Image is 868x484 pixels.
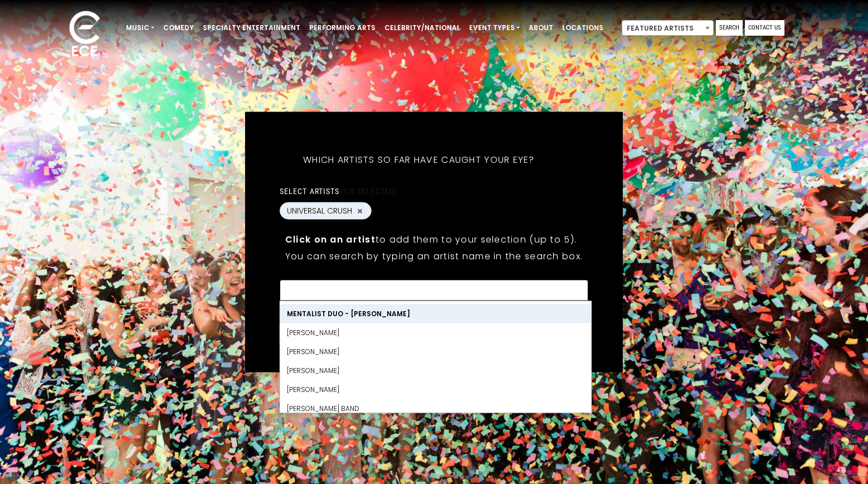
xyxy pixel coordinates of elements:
[280,361,591,380] li: [PERSON_NAME]
[716,20,743,36] a: Search
[198,18,305,37] a: Specialty Entertainment
[57,8,113,62] img: ece_new_logo_whitev2-1.png
[558,18,608,37] a: Locations
[287,287,581,297] textarea: Search
[280,380,591,399] li: [PERSON_NAME]
[285,249,583,263] p: You can search by typing an artist name in the search box.
[340,187,398,196] span: (1/5 selected)
[285,233,376,246] strong: Click on an artist
[121,18,159,37] a: Music
[465,18,524,37] a: Event Types
[745,20,784,36] a: Contact Us
[524,18,558,37] a: About
[280,140,558,180] h5: Which artists so far have caught your eye?
[280,186,397,196] label: Select artists
[380,18,465,37] a: Celebrity/National
[280,304,591,323] li: Mentalist Duo - [PERSON_NAME]
[280,342,591,361] li: [PERSON_NAME]
[622,20,714,36] span: Featured Artists
[355,206,364,216] button: Remove UNIVERSAL CRUSH
[305,18,380,37] a: Performing Arts
[280,399,591,418] li: [PERSON_NAME] BAND
[285,233,583,246] p: to add them to your selection (up to 5).
[280,323,591,342] li: [PERSON_NAME]
[287,205,352,217] span: UNIVERSAL CRUSH
[159,18,198,37] a: Comedy
[622,21,713,36] span: Featured Artists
